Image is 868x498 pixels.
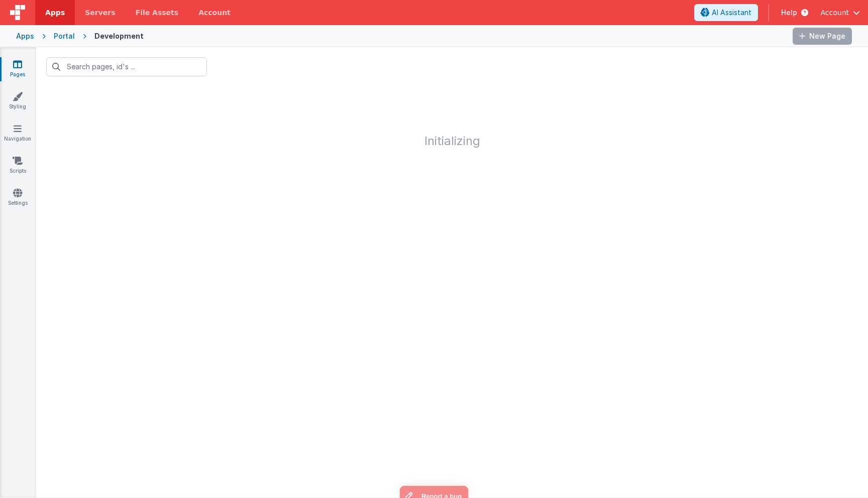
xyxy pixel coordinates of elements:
[54,31,75,41] div: Portal
[820,8,860,18] button: Account
[781,8,797,18] span: Help
[85,8,115,18] span: Servers
[46,57,207,76] input: Search pages, id's ...
[793,28,852,45] button: New Page
[712,8,751,18] span: AI Assistant
[36,86,868,148] h1: Initializing
[45,8,65,18] span: Apps
[16,31,34,41] div: Apps
[94,31,144,41] div: Development
[136,8,179,18] span: File Assets
[694,4,758,21] button: AI Assistant
[820,8,849,18] span: Account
